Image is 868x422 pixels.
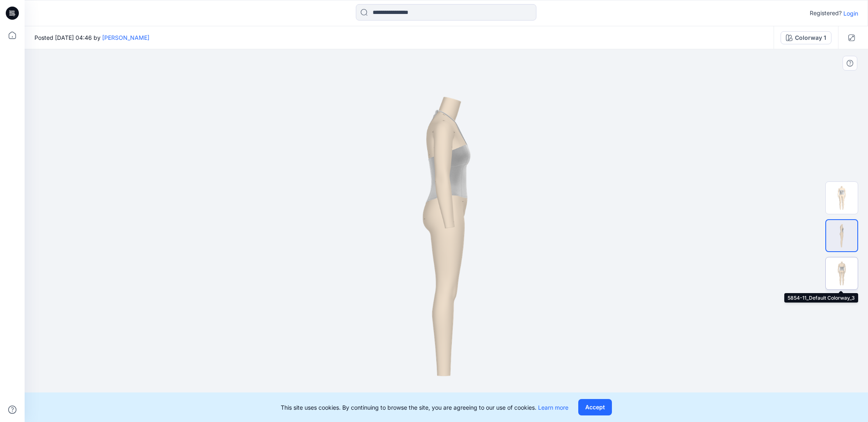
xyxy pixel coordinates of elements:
img: 5854-11_Default Colorway_2 [826,220,857,251]
p: Login [843,9,858,18]
p: Registered? [810,8,842,18]
button: Colorway 1 [781,31,831,44]
span: Posted [DATE] 04:46 by [34,33,149,42]
div: Colorway 1 [795,33,826,42]
a: [PERSON_NAME] [102,34,149,41]
img: 5854-11_Default Colorway_3 [826,257,858,289]
img: eyJhbGciOiJIUzI1NiIsImtpZCI6IjAiLCJzbHQiOiJzZXMiLCJ0eXAiOiJKV1QifQ.eyJkYXRhIjp7InR5cGUiOiJzdG9yYW... [260,49,633,422]
img: 5854-11_Default Colorway_1 [826,182,858,214]
a: Learn more [538,404,568,411]
button: Accept [578,399,612,415]
p: This site uses cookies. By continuing to browse the site, you are agreeing to our use of cookies. [281,403,568,412]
